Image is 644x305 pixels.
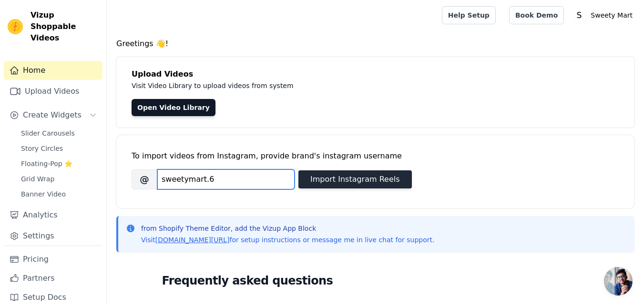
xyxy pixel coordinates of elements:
a: [DOMAIN_NAME][URL] [155,236,230,244]
a: Partners [4,269,102,288]
p: from Shopify Theme Editor, add the Vizup App Block [141,224,434,233]
button: Import Instagram Reels [298,170,412,188]
a: Upload Videos [4,82,102,101]
p: Visit for setup instructions or message me in live chat for support. [141,235,434,245]
p: Sweety Mart [587,7,636,24]
span: Story Circles [21,144,63,153]
span: Grid Wrap [21,174,54,184]
a: Story Circles [15,142,102,155]
a: Pricing [4,250,102,269]
a: Analytics [4,206,102,225]
a: Open Video Library [132,99,215,116]
span: Vizup Shoppable Videos [31,10,99,44]
div: To import videos from Instagram, provide brand's instagram username [132,150,619,162]
a: Settings [4,226,102,246]
span: Banner Video [21,189,66,199]
span: Floating-Pop ⭐ [21,159,72,168]
a: Book Demo [509,6,564,24]
a: Open chat [604,267,633,295]
button: Create Widgets [4,106,102,125]
a: Floating-Pop ⭐ [15,157,102,170]
span: Slider Carousels [21,128,75,138]
a: Banner Video [15,187,102,201]
img: Vizup [8,19,23,34]
text: S [577,10,582,20]
h4: Upload Videos [132,69,619,80]
a: Slider Carousels [15,127,102,140]
span: Create Widgets [23,109,82,121]
h2: Frequently asked questions [162,271,589,290]
button: S Sweety Mart [572,7,636,24]
a: Home [4,61,102,80]
span: @ [132,169,157,189]
a: Grid Wrap [15,172,102,186]
p: Visit Video Library to upload videos from system [132,80,559,91]
input: username [157,169,295,189]
h4: Greetings 👋! [116,38,634,49]
a: Help Setup [442,6,496,24]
